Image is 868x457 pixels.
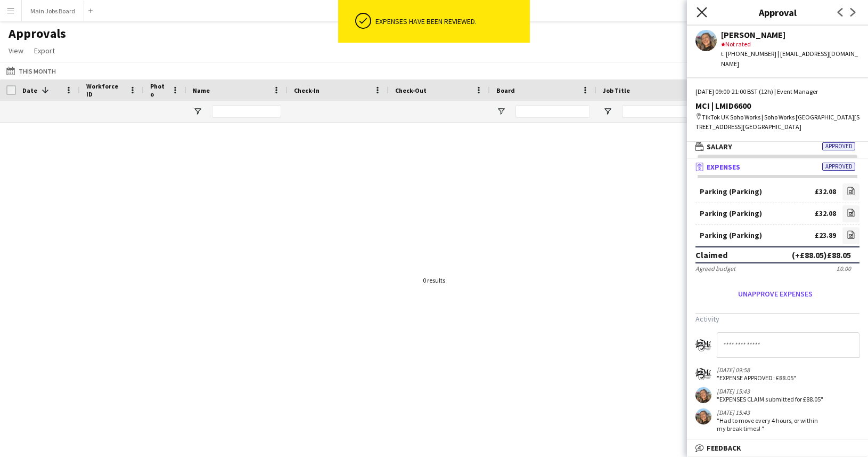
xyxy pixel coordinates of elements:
div: £23.89 [815,231,836,239]
mat-expansion-panel-header: SalaryApproved [687,139,868,155]
div: Expenses have been reviewed. [375,17,526,26]
div: t. [PHONE_NUMBER] | [EMAIL_ADDRESS][DOMAIN_NAME] [721,49,859,68]
mat-expansion-panel-header: Feedback [687,440,868,456]
button: This Month [4,65,58,77]
div: Parking (Parking) [700,188,762,196]
span: Board [496,86,515,94]
div: [DATE] 09:58 [717,366,796,374]
div: Parking (Parking) [700,231,762,239]
div: (+£88.05) £88.05 [792,250,851,260]
span: Approved [822,142,855,150]
span: Job Title [603,86,630,94]
div: "Had to move every 4 hours, or within my break times! " [717,416,826,432]
span: Name [193,86,210,94]
button: Open Filter Menu [603,107,612,116]
div: [DATE] 15:43 [717,408,826,416]
span: Expenses [707,162,740,172]
button: Open Filter Menu [496,107,506,116]
div: Claimed [695,250,727,260]
a: Export [30,44,59,58]
button: Open Filter Menu [193,107,202,116]
app-user-avatar: Rebecca Kitto [695,408,711,424]
div: [DATE] 15:43 [717,387,823,395]
div: MCI | LMID6600 [695,101,859,110]
input: Job Title Filter Input [622,105,697,118]
span: View [9,46,23,55]
span: Photo [150,82,167,98]
div: "EXPENSES CLAIM submitted for £88.05" [717,395,823,403]
div: 0 results [423,276,445,284]
div: [DATE] 09:00-21:00 BST (12h) | Event Manager [695,87,859,97]
span: Workforce ID [86,82,125,98]
div: £0.00 [837,264,851,272]
button: Unapprove expenses [695,285,855,302]
span: Approved [822,163,855,171]
h3: Approval [687,5,868,19]
mat-expansion-panel-header: ExpensesApproved [687,159,868,175]
input: Name Filter Input [212,105,281,118]
div: Agreed budget [695,264,735,272]
span: Feedback [707,443,741,453]
div: ExpensesApproved [687,175,868,446]
input: Board Filter Input [515,105,590,118]
div: Not rated [721,39,859,49]
div: [PERSON_NAME] [721,30,859,39]
h3: Activity [695,314,859,324]
span: Check-Out [395,86,427,94]
div: TikTok UK Soho Works | Soho Works [GEOGRAPHIC_DATA][STREET_ADDRESS][GEOGRAPHIC_DATA] [695,113,859,132]
div: "EXPENSE APPROVED: £88.05" [717,374,796,382]
div: Parking (Parking) [700,210,762,218]
div: £32.08 [815,210,836,218]
span: Export [34,46,55,55]
span: Salary [707,142,732,151]
a: View [4,44,28,58]
input: Column with Header Selection [6,85,16,95]
div: £32.08 [815,188,836,196]
span: Date [22,86,37,94]
app-user-avatar: Rebecca Kitto [695,387,711,403]
button: Main Jobs Board [22,1,84,21]
span: Check-In [294,86,320,94]
app-user-avatar: Alanya O'Donnell [695,366,711,382]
